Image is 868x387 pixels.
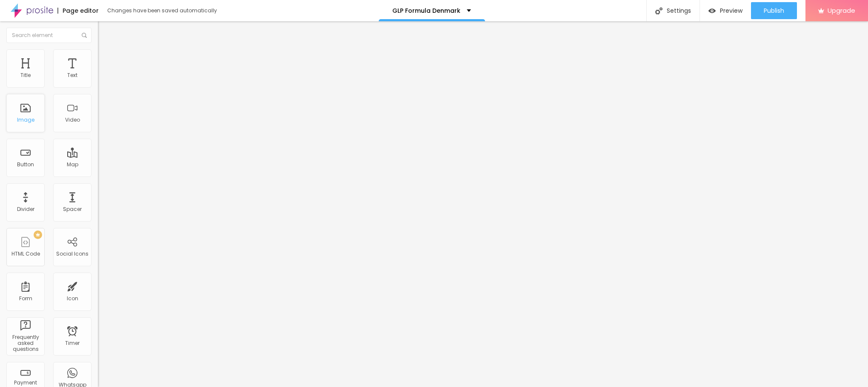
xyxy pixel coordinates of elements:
img: Icone [82,33,87,38]
div: Icon [67,296,78,302]
iframe: Editor [98,21,868,387]
div: Timer [65,340,80,346]
img: Icone [655,7,662,14]
div: Title [20,72,31,78]
img: view-1.svg [708,7,716,14]
div: Image [17,117,34,123]
div: Frequently asked questions [9,334,42,353]
div: HTML Code [11,251,40,257]
span: Preview [720,7,742,14]
div: Text [67,72,77,78]
div: Spacer [63,206,82,212]
div: Map [67,162,78,168]
div: Divider [17,206,34,212]
div: Social Icons [56,251,89,257]
span: Publish [764,7,784,14]
span: Upgrade [828,7,855,14]
div: Button [17,162,34,168]
div: Changes have been saved automatically [107,8,217,13]
button: Preview [700,2,751,19]
div: Video [65,117,80,123]
div: Form [19,296,32,302]
button: Publish [751,2,797,19]
p: GLP Formula Denmark [392,8,460,14]
div: Page editor [57,8,99,14]
input: Search element [6,28,91,43]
